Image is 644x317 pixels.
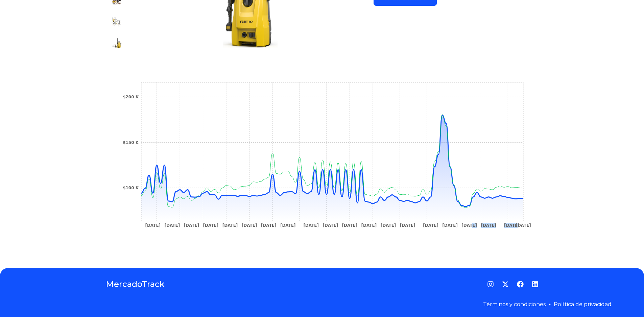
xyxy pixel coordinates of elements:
tspan: [DATE] [164,223,180,228]
tspan: [DATE] [184,223,199,228]
tspan: [DATE] [504,223,519,228]
tspan: [DATE] [222,223,238,228]
a: MercadoTrack [106,279,165,290]
tspan: [DATE] [145,223,161,228]
a: LinkedIn [532,281,539,288]
tspan: $150 K [123,140,139,145]
tspan: [DATE] [481,223,496,228]
tspan: [DATE] [342,223,357,228]
tspan: [DATE] [303,223,319,228]
tspan: $200 K [123,95,139,99]
img: Hidrolavadora Electrica Femmto HLT203 1400W Alta presion 1600 Psi [111,16,122,27]
tspan: [DATE] [280,223,295,228]
tspan: [DATE] [241,223,257,228]
tspan: [DATE] [516,223,531,228]
tspan: [DATE] [442,223,458,228]
tspan: [DATE] [203,223,218,228]
tspan: [DATE] [423,223,438,228]
img: Hidrolavadora Electrica Femmto HLT203 1400W Alta presion 1600 Psi [111,38,122,48]
a: Instagram [487,281,494,288]
tspan: [DATE] [380,223,396,228]
tspan: [DATE] [323,223,338,228]
tspan: [DATE] [461,223,477,228]
tspan: $100 K [123,186,139,190]
a: Política de privacidad [554,301,612,308]
tspan: [DATE] [361,223,377,228]
tspan: [DATE] [400,223,415,228]
a: Twitter [502,281,509,288]
tspan: [DATE] [261,223,276,228]
a: Facebook [517,281,524,288]
a: Términos y condiciones [483,301,546,308]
